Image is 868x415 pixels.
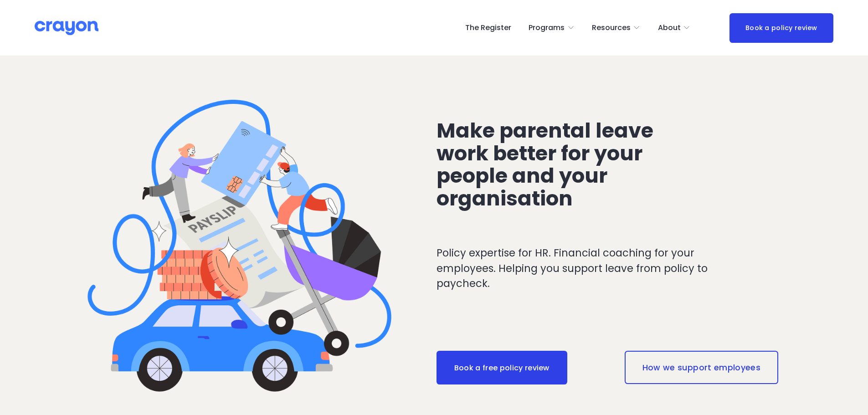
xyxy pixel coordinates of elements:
a: The Register [465,20,511,35]
p: Policy expertise for HR. Financial coaching for your employees. Helping you support leave from po... [437,246,745,292]
a: folder dropdown [592,20,641,35]
a: Book a free policy review [437,351,567,384]
span: Programs [529,21,565,35]
a: Book a policy review [729,13,833,43]
span: About [658,21,681,35]
a: folder dropdown [529,20,575,35]
img: Crayon [35,20,98,36]
span: Make parental leave work better for your people and your organisation [437,116,658,213]
a: folder dropdown [658,20,691,35]
span: Resources [592,21,631,35]
a: How we support employees [625,351,778,384]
